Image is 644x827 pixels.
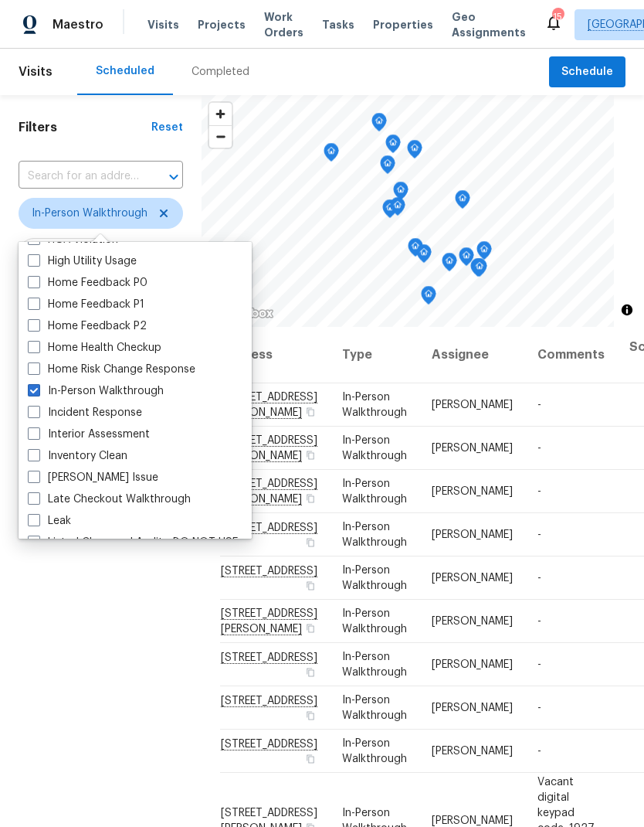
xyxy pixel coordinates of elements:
[32,206,147,221] span: In-Person Walkthrough
[303,665,317,679] button: Copy Address
[303,448,317,462] button: Copy Address
[407,140,422,164] div: Map marker
[459,247,474,271] div: Map marker
[537,746,541,757] span: -
[390,197,405,221] div: Map marker
[618,301,636,319] button: Toggle attribution
[303,709,317,723] button: Copy Address
[53,17,103,32] span: Maestro
[432,746,513,757] span: [PERSON_NAME]
[382,199,398,223] div: Map marker
[19,55,53,89] span: Visits
[432,443,513,454] span: [PERSON_NAME]
[209,126,232,148] span: Zoom out
[303,752,317,766] button: Copy Address
[19,120,151,135] h1: Filters
[330,327,419,383] th: Type
[416,244,432,268] div: Map marker
[525,327,617,383] th: Comments
[432,616,513,627] span: [PERSON_NAME]
[19,165,140,189] input: Search for an address...
[342,435,407,461] span: In-Person Walkthrough
[537,659,541,670] span: -
[432,703,513,713] span: [PERSON_NAME]
[209,125,232,148] button: Zoom out
[342,565,407,591] span: In-Person Walkthrough
[28,275,147,291] label: Home Feedback P0
[408,238,423,262] div: Map marker
[163,166,185,188] button: Open
[371,113,387,137] div: Map marker
[432,486,513,497] span: [PERSON_NAME]
[537,443,541,454] span: -
[303,405,317,419] button: Copy Address
[452,9,526,40] span: Geo Assignments
[342,652,407,678] span: In-Person Walkthrough
[373,17,433,32] span: Properties
[198,17,246,32] span: Projects
[303,621,317,635] button: Copy Address
[622,301,632,318] span: Toggle attribution
[324,143,339,167] div: Map marker
[385,134,401,158] div: Map marker
[342,522,407,548] span: In-Person Walkthrough
[151,120,183,135] div: Reset
[28,470,158,485] label: [PERSON_NAME] Issue
[28,535,238,550] label: Listed Clean and Audit - DO NOT USE
[442,253,457,277] div: Map marker
[537,400,541,410] span: -
[28,362,195,377] label: Home Risk Change Response
[303,536,317,550] button: Copy Address
[28,254,137,269] label: High Utility Usage
[322,19,354,30] span: Tasks
[537,703,541,713] span: -
[421,286,436,310] div: Map marker
[561,63,613,82] span: Schedule
[303,492,317,505] button: Copy Address
[393,182,408,206] div: Map marker
[342,392,407,418] span: In-Person Walkthrough
[419,327,525,383] th: Assignee
[28,513,71,529] label: Leak
[342,478,407,505] span: In-Person Walkthrough
[472,258,487,282] div: Map marker
[303,579,317,593] button: Copy Address
[537,486,541,497] span: -
[28,405,142,420] label: Incident Response
[432,573,513,584] span: [PERSON_NAME]
[28,340,161,356] label: Home Health Checkup
[220,327,330,383] th: Address
[380,155,395,179] div: Map marker
[28,383,164,399] label: In-Person Walkthrough
[549,56,625,88] button: Schedule
[552,9,563,25] div: 15
[432,815,513,825] span: [PERSON_NAME]
[537,529,541,540] span: -
[537,616,541,627] span: -
[455,190,470,214] div: Map marker
[28,448,127,464] label: Inventory Clean
[28,318,147,334] label: Home Feedback P2
[342,608,407,635] span: In-Person Walkthrough
[28,492,191,507] label: Late Checkout Walkthrough
[476,241,492,265] div: Map marker
[264,9,303,40] span: Work Orders
[342,738,407,764] span: In-Person Walkthrough
[96,63,154,79] div: Scheduled
[209,103,232,125] button: Zoom in
[432,400,513,410] span: [PERSON_NAME]
[192,64,249,80] div: Completed
[432,659,513,670] span: [PERSON_NAME]
[28,297,144,312] label: Home Feedback P1
[342,695,407,721] span: In-Person Walkthrough
[432,529,513,540] span: [PERSON_NAME]
[202,95,614,327] canvas: Map
[28,427,150,442] label: Interior Assessment
[147,17,179,32] span: Visits
[537,573,541,584] span: -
